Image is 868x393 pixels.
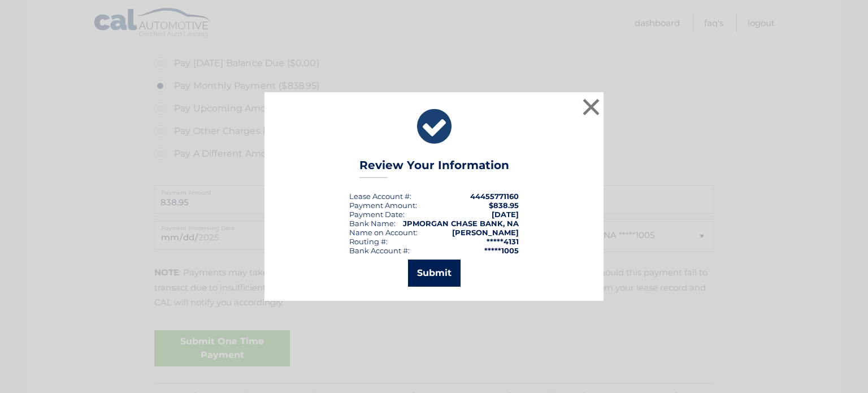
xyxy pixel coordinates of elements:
[403,219,519,228] strong: JPMORGAN CHASE BANK, NA
[359,158,509,178] h3: Review Your Information
[349,237,388,246] div: Routing #:
[349,219,396,228] div: Bank Name:
[580,96,602,118] button: ×
[489,201,519,210] span: $838.95
[470,192,519,201] strong: 44455771160
[349,210,405,219] div: :
[349,192,411,201] div: Lease Account #:
[452,228,519,237] strong: [PERSON_NAME]
[349,210,403,219] span: Payment Date
[349,246,410,255] div: Bank Account #:
[349,201,417,210] div: Payment Amount:
[492,210,519,219] span: [DATE]
[408,260,461,287] button: Submit
[349,228,418,237] div: Name on Account:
